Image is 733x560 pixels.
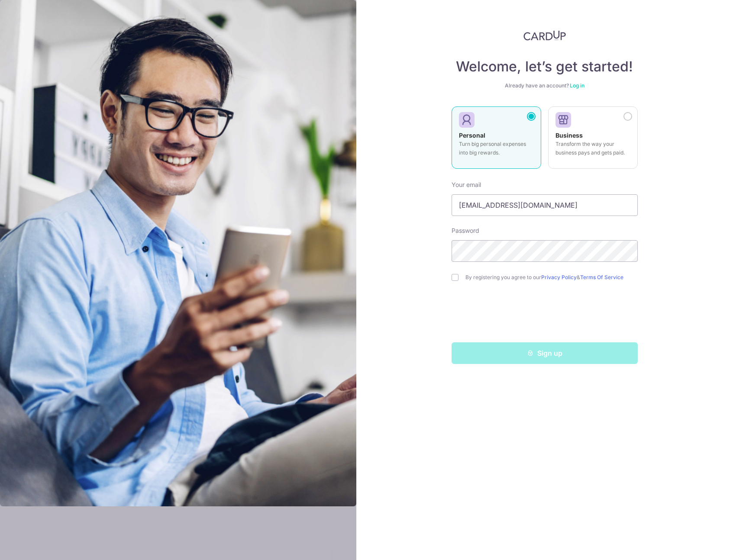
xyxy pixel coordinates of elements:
[541,274,577,280] a: Privacy Policy
[452,82,638,89] div: Already have an account?
[459,140,534,157] p: Turn big personal expenses into big rewards.
[523,30,566,41] img: CardUp Logo
[479,298,610,332] iframe: reCAPTCHA
[452,226,479,235] label: Password
[555,132,583,139] strong: Business
[465,274,638,281] label: By registering you agree to our &
[452,180,481,189] label: Your email
[555,140,630,157] p: Transform the way your business pays and gets paid.
[570,82,584,89] a: Log in
[548,106,638,174] a: Business Transform the way your business pays and gets paid.
[452,106,541,174] a: Personal Turn big personal expenses into big rewards.
[452,194,638,216] input: Enter your Email
[580,274,623,280] a: Terms Of Service
[452,58,638,75] h4: Welcome, let’s get started!
[459,132,485,139] strong: Personal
